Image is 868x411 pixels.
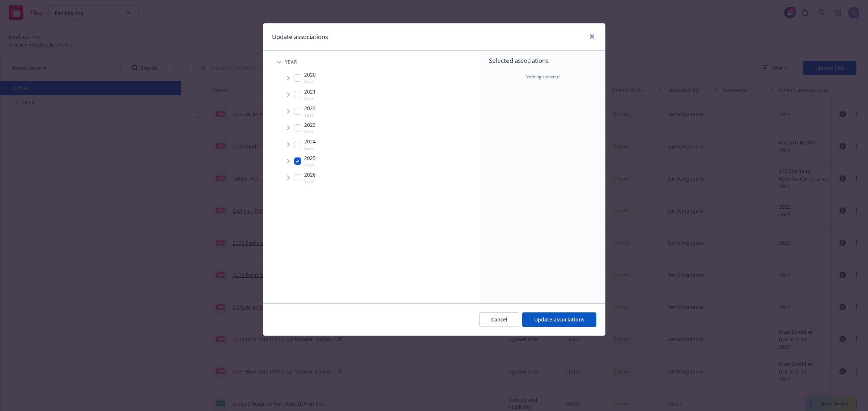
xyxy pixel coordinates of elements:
[526,74,559,80] span: Nothing selected
[534,316,584,323] span: Update associations
[304,154,316,162] span: 2025
[588,32,596,41] a: close
[489,56,596,65] span: Selected associations
[285,60,298,64] span: Year
[304,145,316,151] span: Year
[522,312,596,327] button: Update associations
[304,138,316,145] span: 2024
[304,95,316,101] span: Year
[304,171,316,178] span: 2026
[304,162,316,168] span: Year
[304,78,316,85] span: Year
[491,316,507,323] span: Cancel
[304,129,316,135] span: Year
[304,104,316,112] span: 2022
[304,71,316,78] span: 2020
[304,112,316,118] span: Year
[304,121,316,129] span: 2023
[304,178,316,185] span: Year
[263,55,480,186] div: Tree Example
[304,88,316,95] span: 2021
[272,32,328,42] h1: Update associations
[479,312,519,327] button: Cancel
